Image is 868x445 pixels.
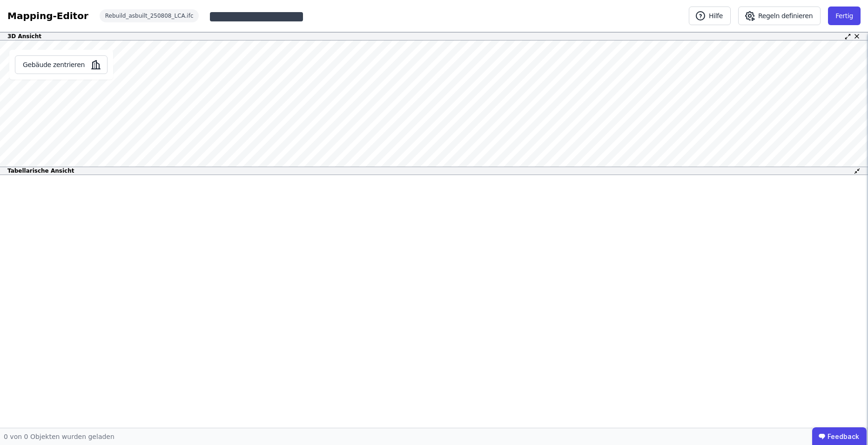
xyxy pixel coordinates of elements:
button: Fertig [828,7,861,25]
div: Rebuild_asbuilt_250808_LCA.ifc [100,9,199,22]
span: Tabellarische Ansicht [7,167,74,175]
button: Gebäude zentrieren [15,55,108,74]
span: 3D Ansicht [7,33,41,40]
button: Regeln definieren [738,7,821,25]
div: Mapping-Editor [7,9,88,22]
button: Hilfe [689,7,731,25]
